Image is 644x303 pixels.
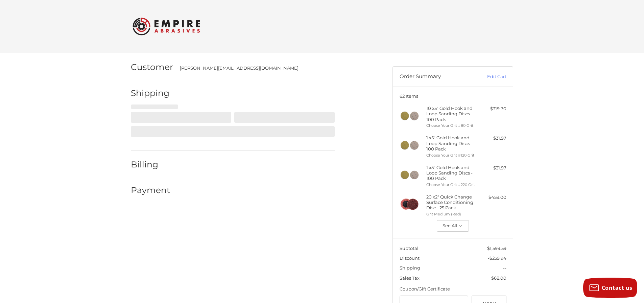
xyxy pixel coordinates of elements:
[400,286,506,293] div: Coupon/Gift Certificate
[400,73,472,80] h3: Order Summary
[426,182,478,188] li: Choose Your Grit #220 Grit
[131,159,170,170] h2: Billing
[480,106,506,112] div: $319.70
[426,211,478,217] li: Grit Medium (Red)
[583,278,637,298] button: Contact us
[426,165,478,181] h4: 1 x 5" Gold Hook and Loop Sanding Discs - 100 Pack
[180,65,328,72] div: [PERSON_NAME][EMAIL_ADDRESS][DOMAIN_NAME]
[426,135,478,151] h4: 1 x 5" Gold Hook and Loop Sanding Discs - 100 Pack
[503,265,506,271] span: --
[400,275,420,281] span: Sales Tax
[131,62,173,72] h2: Customer
[426,194,478,211] h4: 20 x 2" Quick Change Surface Conditioning Disc - 25 Pack
[480,194,506,201] div: $459.00
[426,153,478,158] li: Choose Your Grit #120 Grit
[487,246,506,251] span: $1,599.59
[400,255,420,261] span: Discount
[426,123,478,129] li: Choose Your Grit #80 Grit
[400,93,506,99] h3: 62 Items
[437,220,469,232] button: See All
[426,106,478,122] h4: 10 x 5" Gold Hook and Loop Sanding Discs - 100 Pack
[488,255,506,261] span: -$239.94
[480,135,506,142] div: $31.97
[480,165,506,171] div: $31.97
[133,13,200,40] img: Empire Abrasives
[400,246,419,251] span: Subtotal
[131,88,170,98] h2: Shipping
[491,275,506,281] span: $68.00
[400,265,420,271] span: Shipping
[131,185,170,195] h2: Payment
[602,284,633,292] span: Contact us
[472,73,506,80] a: Edit Cart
